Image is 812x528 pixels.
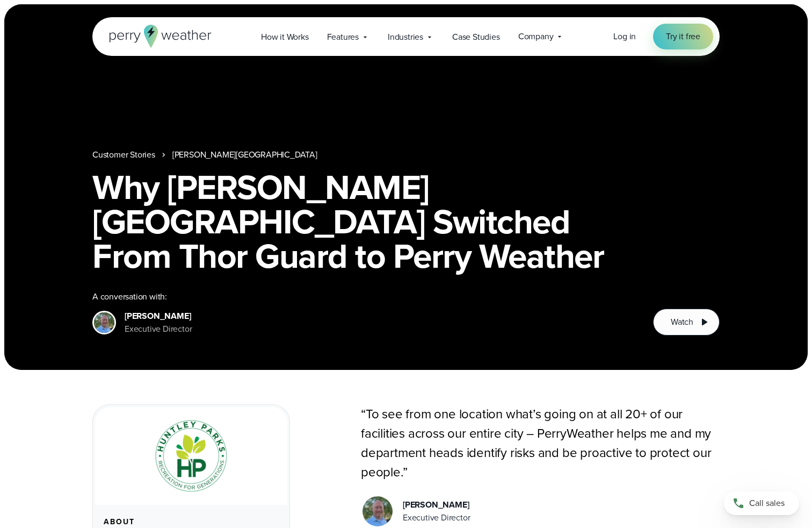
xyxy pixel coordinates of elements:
[666,30,700,43] span: Try it free
[653,24,713,49] a: Try it free
[252,26,318,48] a: How it Works
[327,31,359,44] span: Features
[92,148,155,161] a: Customer Stories
[261,31,309,44] span: How it Works
[403,511,470,524] div: Executive Director
[104,518,279,526] div: About
[724,491,799,515] a: Call sales
[92,170,720,273] h1: Why [PERSON_NAME][GEOGRAPHIC_DATA] Switched From Thor Guard to Perry Weather
[613,30,636,42] span: Log in
[403,498,470,511] div: [PERSON_NAME]
[452,31,500,44] span: Case Studies
[92,290,636,303] div: A conversation with:
[125,310,192,323] div: [PERSON_NAME]
[613,30,636,43] a: Log in
[749,497,785,510] span: Call sales
[125,323,192,336] div: Executive Director
[518,30,554,43] span: Company
[361,404,720,482] p: “To see from one location what’s going on at all 20+ of our facilities across our entire city – P...
[653,309,720,336] button: Watch
[172,148,317,161] a: [PERSON_NAME][GEOGRAPHIC_DATA]
[92,148,720,161] nav: Breadcrumb
[388,31,423,44] span: Industries
[443,26,509,48] a: Case Studies
[671,316,693,329] span: Watch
